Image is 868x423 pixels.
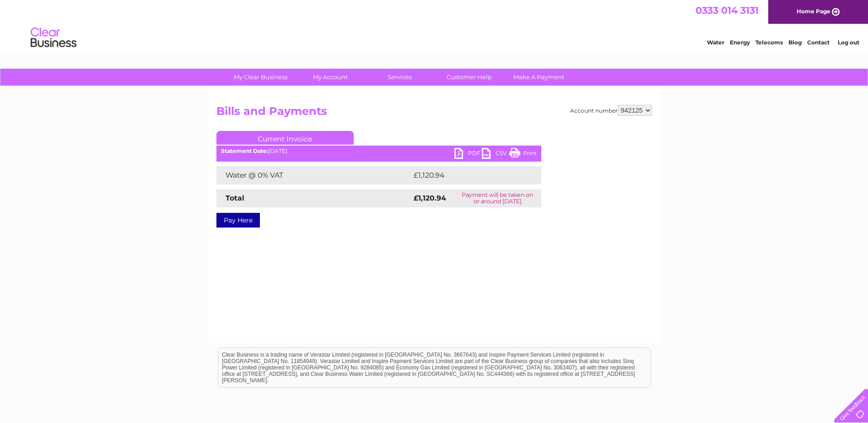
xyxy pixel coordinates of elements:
a: My Account [292,69,368,86]
img: logo.png [30,24,77,52]
a: CSV [482,148,509,161]
div: Clear Business is a trading name of Verastar Limited (registered in [GEOGRAPHIC_DATA] No. 3667643... [218,5,651,44]
a: Log out [838,39,859,46]
a: Energy [730,39,750,46]
a: Contact [807,39,830,46]
a: My Clear Business [223,69,298,86]
a: Services [362,69,437,86]
a: Current Invoice [216,131,354,145]
strong: £1,120.94 [414,194,446,202]
td: Payment will be taken on or around [DATE] [454,189,541,207]
a: Pay Here [216,213,260,228]
div: Account number [570,105,652,116]
a: Telecoms [755,39,783,46]
td: £1,120.94 [411,166,526,184]
a: 0333 014 3131 [695,5,759,16]
h2: Bills and Payments [216,105,652,122]
a: Water [707,39,724,46]
strong: Total [226,194,244,202]
b: Statement Date: [221,147,268,154]
a: Print [509,148,537,161]
a: PDF [454,148,482,161]
td: Water @ 0% VAT [216,166,411,184]
a: Make A Payment [501,69,577,86]
div: [DATE] [216,148,541,154]
a: Blog [788,39,802,46]
a: Customer Help [431,69,507,86]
